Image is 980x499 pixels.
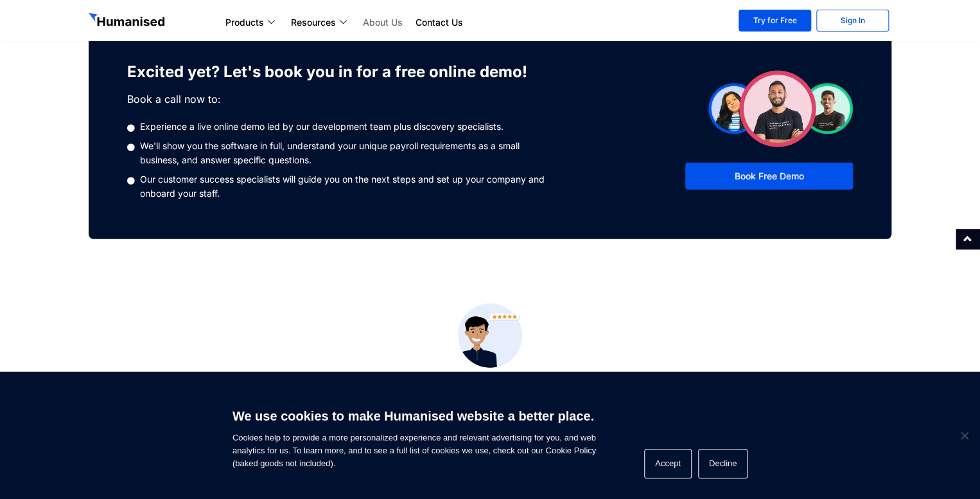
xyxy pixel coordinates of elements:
[89,13,167,30] img: GetHumanised Logo
[137,120,503,134] span: Experience a live online demo led by our development team plus discovery specialists.
[816,10,889,32] a: Sign In
[739,10,811,32] a: Try for Free
[232,407,596,425] h6: We use cookies to make Humanised website a better place.
[127,91,548,107] p: Book a call now to:
[644,449,692,478] button: Accept
[685,163,853,190] a: Book Free Demo
[137,139,548,167] span: We'll show you the software in full, understand your unique payroll requirements as a small busin...
[698,449,748,478] button: Decline
[409,15,469,30] a: Contact Us
[127,59,548,85] h3: Excited yet? Let's book you in for a free online demo!
[284,15,356,30] a: Resources
[232,401,596,470] span: Cookies help to provide a more personalized experience and relevant advertising for you, and web ...
[137,172,548,201] span: Our customer success specialists will guide you on the next steps and set up your company and onb...
[356,15,409,30] a: About Us
[219,15,284,30] a: Products
[958,429,970,442] span: Decline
